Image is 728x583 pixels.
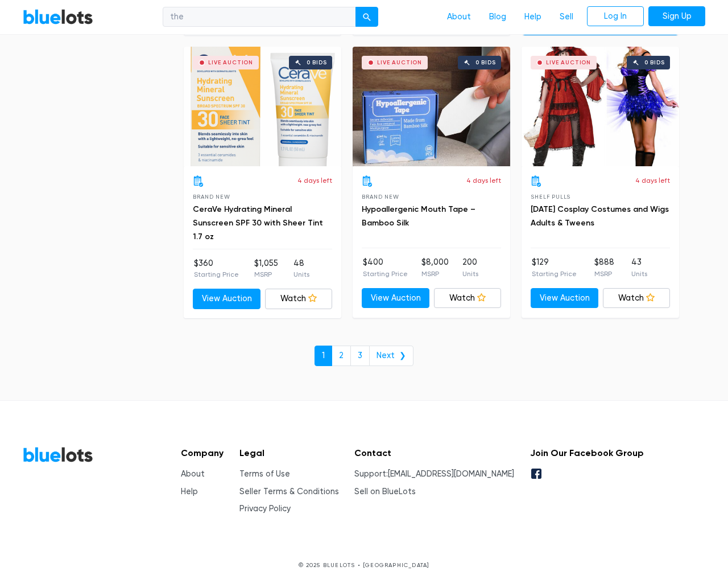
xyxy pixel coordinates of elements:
a: Next ❯ [369,346,413,366]
p: MSRP [254,269,278,280]
p: Starting Price [194,269,239,280]
a: Sign Up [648,6,705,27]
span: Shelf Pulls [531,194,570,200]
p: 4 days left [635,175,670,186]
a: Blog [480,6,515,28]
p: MSRP [421,269,449,279]
p: Starting Price [532,269,577,279]
a: Live Auction 0 bids [184,47,341,166]
a: 3 [350,346,370,366]
a: Sell [551,6,582,28]
span: Brand New [362,194,399,200]
a: Help [515,6,551,28]
a: About [438,6,480,28]
p: Units [631,269,647,279]
li: $888 [594,256,614,279]
a: CeraVe Hydrating Mineral Sunscreen SPF 30 with Sheer Tint 1.7 oz [193,204,323,241]
a: [EMAIL_ADDRESS][DOMAIN_NAME] [388,469,514,479]
a: BlueLots [23,9,93,25]
input: Search for inventory [163,7,356,27]
a: [DATE] Cosplay Costumes and Wigs Adults & Tweens [531,204,669,228]
p: © 2025 BLUELOTS • [GEOGRAPHIC_DATA] [23,561,705,569]
div: 0 bids [307,60,327,65]
a: About [181,469,205,479]
a: Watch [265,289,333,309]
a: Hypoallergenic Mouth Tape – Bamboo Silk [362,204,475,228]
li: $400 [363,256,408,279]
div: Live Auction [377,60,422,65]
a: View Auction [362,288,429,309]
span: Brand New [193,194,230,200]
a: Sell on BlueLots [354,487,416,496]
a: Terms of Use [239,469,290,479]
h5: Legal [239,447,339,458]
a: 1 [315,346,332,366]
a: View Auction [531,288,598,309]
a: Seller Terms & Conditions [239,487,339,496]
div: Live Auction [208,60,253,65]
h5: Contact [354,447,514,458]
div: 0 bids [644,60,665,65]
li: 43 [631,256,647,279]
li: $8,000 [421,256,449,279]
li: $129 [532,256,577,279]
h5: Join Our Facebook Group [530,447,644,458]
a: 2 [332,346,351,366]
div: 0 bids [475,60,496,65]
p: Units [462,269,478,279]
p: MSRP [594,269,614,279]
a: Live Auction 0 bids [522,47,679,166]
a: BlueLots [23,446,93,463]
p: 4 days left [297,175,332,186]
p: Units [293,269,309,280]
a: Live Auction 0 bids [353,47,510,166]
li: 48 [293,257,309,280]
li: $360 [194,257,239,280]
h5: Company [181,447,224,458]
a: Privacy Policy [239,504,291,514]
p: Starting Price [363,269,408,279]
a: Log In [587,6,644,27]
div: Live Auction [546,60,591,65]
p: 4 days left [466,175,501,186]
a: Help [181,487,198,496]
li: $1,055 [254,257,278,280]
a: Watch [434,288,502,309]
li: Support: [354,468,514,481]
a: Watch [603,288,671,309]
li: 200 [462,256,478,279]
a: View Auction [193,289,260,309]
